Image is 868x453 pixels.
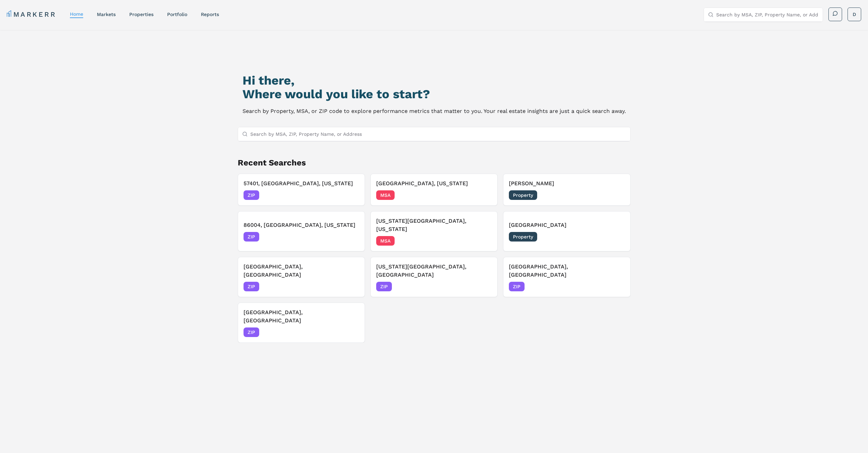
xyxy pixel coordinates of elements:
[244,179,359,188] h3: 57401, [GEOGRAPHIC_DATA], [US_STATE]
[848,8,861,21] button: D
[509,263,624,279] h3: [GEOGRAPHIC_DATA], [GEOGRAPHIC_DATA]
[242,87,626,101] h2: Where would you like to start?
[244,190,259,200] span: ZIP
[244,221,359,229] h3: 86004, [GEOGRAPHIC_DATA], [US_STATE]
[503,174,630,206] button: Remove Camden Phipps[PERSON_NAME]Property[DATE]
[238,174,365,206] button: Remove 57401, Aberdeen, South Dakota57401, [GEOGRAPHIC_DATA], [US_STATE]ZIP[DATE]
[370,211,498,251] button: Remove New York City, New York[US_STATE][GEOGRAPHIC_DATA], [US_STATE]MSA[DATE]
[376,236,395,246] span: MSA
[853,11,856,18] span: D
[476,192,492,199] span: [DATE]
[167,12,187,17] a: Portfolio
[503,257,630,297] button: Remove Tulsa, OK[GEOGRAPHIC_DATA], [GEOGRAPHIC_DATA]ZIP[DATE]
[70,11,83,17] a: home
[238,157,631,168] h2: Recent Searches
[129,12,153,17] a: properties
[344,192,359,199] span: [DATE]
[476,237,492,244] span: [DATE]
[376,282,392,291] span: ZIP
[238,303,365,343] button: Remove Tulsa, OK[GEOGRAPHIC_DATA], [GEOGRAPHIC_DATA]ZIP[DATE]
[370,174,498,206] button: Remove Charlotte, North Carolina[GEOGRAPHIC_DATA], [US_STATE]MSA[DATE]
[97,12,116,17] a: markets
[344,283,359,290] span: [DATE]
[716,8,819,21] input: Search by MSA, ZIP, Property Name, or Address
[201,12,219,17] a: reports
[238,211,365,251] button: Remove 86004, Flagstaff, Arizona86004, [GEOGRAPHIC_DATA], [US_STATE]ZIP[DATE]
[509,282,525,291] span: ZIP
[376,263,492,279] h3: [US_STATE][GEOGRAPHIC_DATA], [GEOGRAPHIC_DATA]
[376,190,395,200] span: MSA
[242,106,626,116] p: Search by Property, MSA, or ZIP code to explore performance metrics that matter to you. Your real...
[242,74,626,87] h1: Hi there,
[509,232,537,242] span: Property
[7,10,56,19] a: MARKERR
[476,283,492,290] span: [DATE]
[238,257,365,297] button: Remove Tulsa, OK[GEOGRAPHIC_DATA], [GEOGRAPHIC_DATA]ZIP[DATE]
[344,329,359,336] span: [DATE]
[376,179,492,188] h3: [GEOGRAPHIC_DATA], [US_STATE]
[370,257,498,297] button: Remove Oklahoma City, OK[US_STATE][GEOGRAPHIC_DATA], [GEOGRAPHIC_DATA]ZIP[DATE]
[244,263,359,279] h3: [GEOGRAPHIC_DATA], [GEOGRAPHIC_DATA]
[244,308,359,325] h3: [GEOGRAPHIC_DATA], [GEOGRAPHIC_DATA]
[250,127,626,141] input: Search by MSA, ZIP, Property Name, or Address
[503,211,630,251] button: Remove Westminster Square[GEOGRAPHIC_DATA]Property[DATE]
[509,190,537,200] span: Property
[609,192,625,199] span: [DATE]
[509,221,624,229] h3: [GEOGRAPHIC_DATA]
[244,282,259,291] span: ZIP
[244,232,259,242] span: ZIP
[344,233,359,240] span: [DATE]
[609,283,625,290] span: [DATE]
[376,217,492,233] h3: [US_STATE][GEOGRAPHIC_DATA], [US_STATE]
[509,179,624,188] h3: [PERSON_NAME]
[609,233,625,240] span: [DATE]
[244,327,259,337] span: ZIP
